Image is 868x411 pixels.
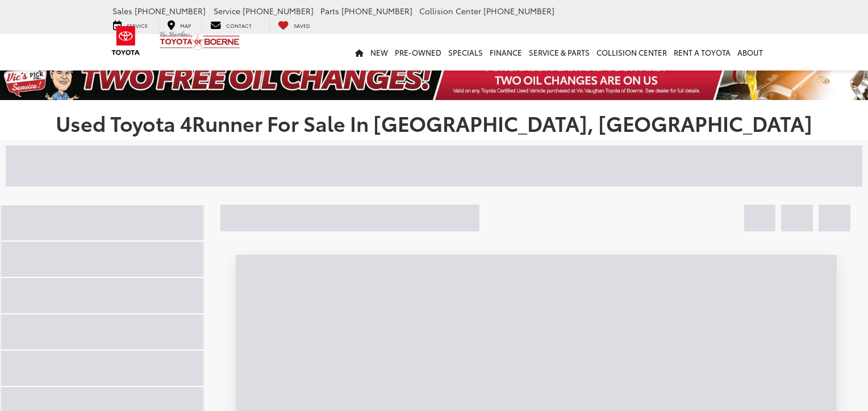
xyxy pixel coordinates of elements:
[486,34,525,70] a: Finance
[243,5,314,16] span: [PHONE_NUMBER]
[320,5,339,16] span: Parts
[112,5,132,16] span: Sales
[341,5,412,16] span: [PHONE_NUMBER]
[294,22,310,29] span: Saved
[202,19,260,30] a: Contact
[483,5,554,16] span: [PHONE_NUMBER]
[105,19,156,30] a: Service
[158,19,199,30] a: Map
[670,34,734,70] a: Rent a Toyota
[105,22,147,59] img: Toyota
[734,34,766,70] a: About
[367,34,391,70] a: New
[159,31,240,51] img: Vic Vaughan Toyota of Boerne
[419,5,481,16] span: Collision Center
[135,5,206,16] span: [PHONE_NUMBER]
[352,34,367,70] a: Home
[214,5,240,16] span: Service
[391,34,445,70] a: Pre-Owned
[445,34,486,70] a: Specials
[269,19,319,30] a: My Saved Vehicles
[525,34,593,70] a: Service & Parts: Opens in a new tab
[593,34,670,70] a: Collision Center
